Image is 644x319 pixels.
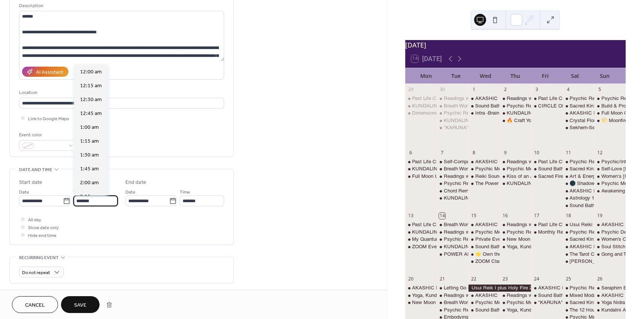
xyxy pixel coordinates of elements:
div: 21 [439,276,445,282]
div: Psychic Medium Floor Day with [DEMOGRAPHIC_DATA] [507,299,633,306]
div: 6 [408,149,414,156]
div: 14 [439,213,445,219]
div: Breath Work & Sound Bath Meditation with Karen [437,299,468,306]
div: Sacred Fire Ceremony & Prayer Bundle Creation Hosted by Keebler & Noella [531,173,562,180]
span: Date and time [19,166,52,174]
div: KUNDALINI YOGA [412,229,454,236]
div: 29 [408,86,414,92]
div: Usui Reik I plus Holy Fire 2-Night Certification Class with Gayla [468,285,531,291]
div: Reiki Sound Bath with [PERSON_NAME] [475,173,567,180]
div: 19 [596,213,603,219]
div: 22 [471,276,477,282]
div: 15 [471,213,477,219]
div: The Tarot Court - Getting to know the Royals with Leeza (Garden Room) [563,251,594,258]
div: Readings with Psychic Medium Ashley Jodra [437,292,468,299]
div: Private Event- Garden Room [468,236,500,243]
div: 🌕 Moonfire: Full Moon Ritual & Meditation with Elowynn [594,117,626,124]
div: Mixed Modality Healing Circle with Valeri & June [563,292,594,299]
div: New Moon Goddess Activation Meditation With Goddess Nyx : with Leeza [405,299,437,306]
div: AKASHIC RECORDS READING with [PERSON_NAME] (& Other Psychic Services) [412,285,601,291]
div: Psychic Medium Floor Day with Crista [468,165,500,172]
div: Past Life Charts or Oracle Readings with [PERSON_NAME] [412,158,544,165]
button: Save [61,296,100,313]
div: Start date [19,179,42,186]
div: Psychic Readings Floor Day with [PERSON_NAME]!! [507,103,626,109]
div: End date [125,179,146,186]
div: AKASHIC RECORDS READING with Valeri (& Other Psychic Services) [468,158,500,165]
div: Readings with Psychic Medium [PERSON_NAME] [444,229,556,236]
div: Psychic Readings Floor Day with [PERSON_NAME]!! [444,110,563,116]
div: 🌟 Own the Room Curated Presence & Influence with Matthew Boyd C.Ht [468,251,500,258]
div: Sound Bath Meditation! with Kelli [531,165,562,172]
div: Reiki Sound Bath with Noella [468,173,500,180]
span: 12:00 am [80,68,102,76]
div: Sound Bath Toning Meditation with Singing Bowls & Channeled Light Language & Song [563,202,594,209]
div: 3 [534,86,540,92]
div: Sacred Kin: Building Ancestral Veneration Workshop with Elowynn [563,103,594,109]
div: Gong and Tibetan Sound Bowls Bath: Heart Chakra Cleanse [594,251,626,258]
span: 2:15 am [80,193,99,201]
button: Cancel [12,296,58,313]
div: 🔥 Craft Your Own Intention Candle A Cozy, Witchy Candle-Making Workshop with Ellowynn [500,117,531,124]
div: Fri [530,68,560,83]
div: KUNDALINI YOGA [412,165,454,172]
div: AKASHIC RECORDS READING with Valeri (& Other Psychic Services) [563,188,594,194]
div: Psychic Readings Floor Day with Gayla!! [563,229,594,236]
div: My Quantum [DATE]- Raising your Consciousness- 3-Day Workshop with [PERSON_NAME] [412,236,615,243]
div: 13 [408,213,414,219]
div: Psychic Readings Floor Day with Gayla!! [437,236,468,243]
div: Don Jose Ruiz presents The House of the Art of Dreams Summer–Fall 2025 Tour [563,258,594,265]
div: POWER ANIMAL Spirits: A [DEMOGRAPHIC_DATA] Journey with [PERSON_NAME] [444,251,633,258]
div: KUNDALINI YOGA [405,229,437,236]
div: Psychic Readings Floor Day with Gayla!! [563,158,594,165]
div: Psychic Medium Floor Day with Crista [468,299,500,306]
div: AKASHIC RECORDS READING with Valeri (& Other Psychic Services) [563,110,594,116]
span: Show date only [28,224,59,232]
div: Readings with Psychic Medium Ashley Jodra [500,292,531,299]
div: Sat [560,68,590,83]
div: Breath Work & Sound Bath Meditation with [PERSON_NAME] [444,165,580,172]
div: Psychic Medium Floor Day with [DEMOGRAPHIC_DATA] [475,299,602,306]
div: Breath Work & Sound Bath Meditation with [PERSON_NAME] [444,221,580,228]
div: KUNDALINI YOGA [444,243,486,250]
div: 10 [534,149,540,156]
span: Hide end time [28,232,57,240]
div: KUNDALINI YOGA [444,195,486,201]
div: Kiss of an Angel: Archangel Tzaphkiel Meditation Experience with Crista [500,173,531,180]
div: Psychic Readings Floor Day with Gayla!! [437,307,468,313]
div: Yoga, Kundalini Sacred Flow ✨ [507,307,576,313]
div: Readings with Psychic Medium Ashley Jodra [437,173,468,180]
div: POWER ANIMAL Spirits: A Shamanic Journey with Ray [437,251,468,258]
div: Past Life Charts or Oracle Readings with April Azzolino [531,158,562,165]
div: Readings with Psychic Medium [PERSON_NAME] [507,221,619,228]
div: Sound Bath Toning Meditation with Singing Bowls & Channeled Light Language & Song [468,307,500,313]
div: Psychic Readings Floor Day with Gayla!! [437,110,468,116]
div: Psychic Readings Floor Day with Gayla!! [594,95,626,102]
span: Date [125,188,135,196]
div: Past Life Charts or Oracle Readings with [PERSON_NAME] [412,221,544,228]
div: Psychic Medium Floor Day with Crista [594,180,626,187]
div: Awakening Hearts Kirtan with Matthew, Joei and friends [594,188,626,194]
div: New Moon Goddess Activation Meditation With Goddess Nyx : with [PERSON_NAME] [412,299,602,306]
div: Psychic Readings Floor Day with [PERSON_NAME]!! [444,307,563,313]
span: 1:30 am [80,151,99,159]
span: Cancel [25,301,45,309]
span: 12:15 am [80,82,102,90]
div: 25 [565,276,571,282]
div: CIRCLE OF SOUND [538,103,585,109]
div: Sekhem-Seichim-Reiki Healing Circle with Sean [563,124,594,131]
div: Self-Compassion Group Repatterning on Zoom [437,158,468,165]
div: Dimensional Deep Dive with the Council -CHANNELING with [PERSON_NAME] [412,110,590,116]
div: Psychic Readings Floor Day with Gayla!! [500,229,531,236]
span: 1:15 am [80,137,99,145]
div: Intra -Brain Harmonizing Meditation with Ray [468,110,500,116]
div: KUNDALINI YOGA [444,117,486,124]
div: Full Moon Unicorn Reiki Circle with Leeza [405,173,437,180]
div: Psychic Medium Floor Day with [DEMOGRAPHIC_DATA] [507,165,633,172]
div: Event color [19,131,75,139]
div: Psychic Readings Floor Day with Gayla!! [563,95,594,102]
div: AKASHIC RECORDS READING with Valeri (& Other Psychic Services) [594,221,626,228]
div: Readings with Psychic Medium Ashley Jodra [500,95,531,102]
div: Yoga Nidra with April [594,299,626,306]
